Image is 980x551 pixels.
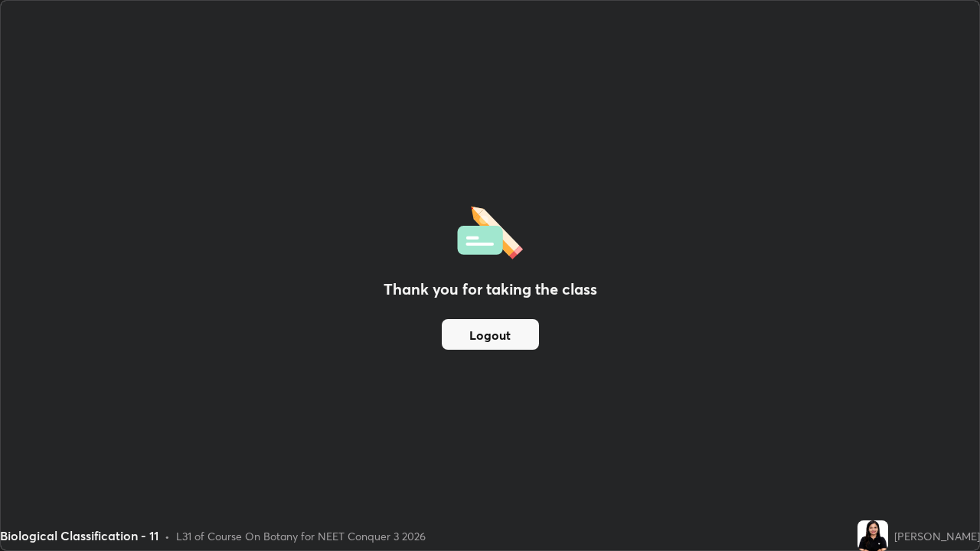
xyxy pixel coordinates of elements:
[857,520,888,551] img: 1dc9cb3aa39e4b04a647b8f00043674d.jpg
[442,319,539,350] button: Logout
[165,528,170,544] div: •
[176,528,426,544] div: L31 of Course On Botany for NEET Conquer 3 2026
[894,528,980,544] div: [PERSON_NAME]
[384,278,597,301] h2: Thank you for taking the class
[457,201,523,259] img: offlineFeedback.1438e8b3.svg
